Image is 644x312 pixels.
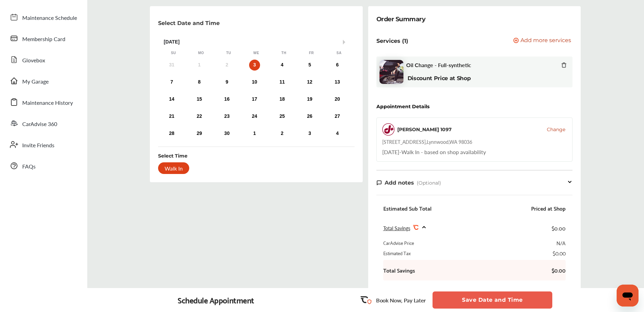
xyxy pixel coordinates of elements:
[194,77,205,88] div: Choose Monday, September 8th, 2025
[22,99,73,108] span: Maintenance History
[253,51,260,55] div: We
[158,162,189,174] div: Walk In
[6,93,80,111] a: Maintenance History
[383,205,432,212] div: Estimated Sub Total
[276,111,287,122] div: Choose Thursday, September 25th, 2025
[221,77,232,88] div: Choose Tuesday, September 9th, 2025
[336,51,343,55] div: Sa
[408,75,471,82] b: Discount Price at Shop
[547,126,565,133] button: Change
[376,14,426,24] div: Order Summary
[433,291,552,309] button: Save Date and Time
[383,225,410,232] span: Total Savings
[513,38,572,44] a: Add more services
[225,51,232,55] div: Tu
[22,141,54,150] span: Invite Friends
[6,136,80,153] a: Invite Friends
[280,51,287,55] div: Th
[6,157,80,175] a: FAQs
[304,60,315,71] div: Choose Friday, September 5th, 2025
[194,60,205,71] div: Not available Monday, September 1st, 2025
[376,180,382,186] img: note-icon.db9493fa.svg
[308,51,315,55] div: Fr
[376,38,408,44] p: Services (1)
[198,51,205,55] div: Mo
[617,285,639,307] iframe: Button to launch messaging window
[332,111,343,122] div: Choose Saturday, September 27th, 2025
[343,40,348,45] button: Next Month
[166,111,177,122] div: Choose Sunday, September 21st, 2025
[22,162,36,171] span: FAQs
[166,94,177,105] div: Choose Sunday, September 14th, 2025
[332,77,343,88] div: Choose Saturday, September 13th, 2025
[556,239,566,246] div: N/A
[376,104,429,109] div: Appointment Details
[249,128,260,139] div: Choose Wednesday, October 1st, 2025
[531,205,566,212] div: Priced at Shop
[276,94,287,105] div: Choose Thursday, September 18th, 2025
[382,138,472,145] div: [STREET_ADDRESS] , Lynnwood , WA 98036
[383,239,414,246] div: CarAdvise Price
[6,72,80,90] a: My Garage
[406,62,471,68] span: Oil Change - Full-synthetic
[332,128,343,139] div: Choose Saturday, October 4th, 2025
[304,94,315,105] div: Choose Friday, September 19th, 2025
[249,60,260,71] div: Choose Wednesday, September 3rd, 2025
[397,126,452,133] div: [PERSON_NAME] 1097
[332,60,343,71] div: Choose Saturday, September 6th, 2025
[249,111,260,122] div: Choose Wednesday, September 24th, 2025
[158,58,351,140] div: month 2025-09
[194,128,205,139] div: Choose Monday, September 29th, 2025
[158,20,220,26] p: Select Date and Time
[304,128,315,139] div: Choose Friday, October 3rd, 2025
[276,77,287,88] div: Choose Thursday, September 11th, 2025
[520,38,571,44] span: Add more services
[221,94,232,105] div: Choose Tuesday, September 16th, 2025
[221,111,232,122] div: Choose Tuesday, September 23rd, 2025
[22,14,77,23] span: Maintenance Schedule
[382,123,395,136] img: logo-jiffylube.png
[513,38,571,44] button: Add more services
[383,267,415,274] b: Total Savings
[376,296,426,304] p: Book Now, Pay Later
[170,51,177,55] div: Su
[221,128,232,139] div: Choose Tuesday, September 30th, 2025
[194,94,205,105] div: Choose Monday, September 15th, 2025
[249,94,260,105] div: Choose Wednesday, September 17th, 2025
[304,77,315,88] div: Choose Friday, September 12th, 2025
[178,295,254,305] div: Schedule Appointment
[158,152,188,159] div: Select Time
[166,128,177,139] div: Choose Sunday, September 28th, 2025
[166,60,177,71] div: Not available Sunday, August 31st, 2025
[385,179,414,186] span: Add notes
[166,77,177,88] div: Choose Sunday, September 7th, 2025
[382,148,399,156] span: [DATE]
[379,60,403,84] img: oil-change-thumb.jpg
[417,180,441,186] span: (Optional)
[552,223,566,233] div: $0.00
[194,111,205,122] div: Choose Monday, September 22nd, 2025
[249,77,260,88] div: Choose Wednesday, September 10th, 2025
[160,39,353,45] div: [DATE]
[399,148,401,156] span: -
[545,267,566,274] b: $0.00
[6,51,80,68] a: Glovebox
[22,77,49,86] span: My Garage
[6,8,80,26] a: Maintenance Schedule
[22,120,57,129] span: CarAdvise 360
[553,250,566,257] div: $0.00
[22,56,45,65] span: Glovebox
[304,111,315,122] div: Choose Friday, September 26th, 2025
[6,114,80,132] a: CarAdvise 360
[6,29,80,47] a: Membership Card
[221,60,232,71] div: Not available Tuesday, September 2nd, 2025
[332,94,343,105] div: Choose Saturday, September 20th, 2025
[276,128,287,139] div: Choose Thursday, October 2nd, 2025
[382,148,486,156] div: Walk In - based on shop availability
[22,35,65,44] span: Membership Card
[276,60,287,71] div: Choose Thursday, September 4th, 2025
[383,250,411,257] div: Estimated Tax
